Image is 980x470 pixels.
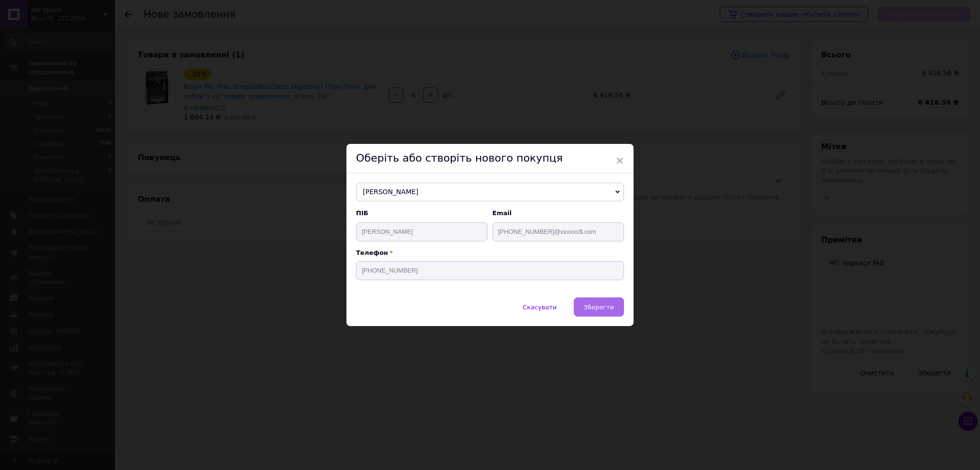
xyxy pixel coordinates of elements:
[615,153,624,169] span: ×
[523,304,557,311] span: Скасувати
[356,209,488,218] span: ПІБ
[512,297,567,317] button: Скасувати
[356,249,624,256] p: Телефон
[492,209,624,218] span: Email
[356,261,624,280] input: +38 096 0000000
[356,183,624,202] span: [PERSON_NAME]
[346,144,634,173] div: Оберіть або створіть нового покупця
[574,297,624,317] button: Зберегти
[584,304,614,311] span: Зберегти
